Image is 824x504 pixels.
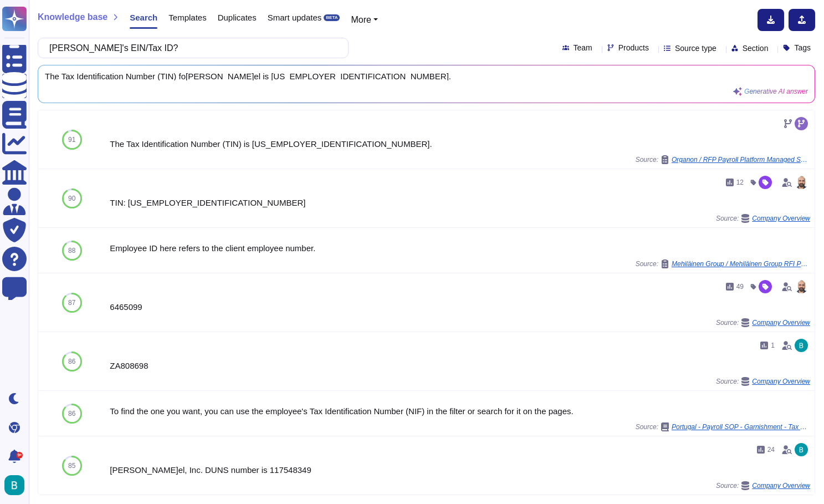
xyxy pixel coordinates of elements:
div: 9+ [16,452,23,459]
span: Source: [636,259,810,268]
img: user [4,475,24,495]
button: user [2,473,32,497]
span: 86 [68,410,75,417]
span: Duplicates [218,13,257,22]
span: Smart updates [268,13,322,22]
span: Generative AI answer [744,88,808,95]
span: Company Overview [752,319,810,326]
span: Source: [716,214,810,223]
span: Team [574,44,592,52]
span: 24 [767,446,775,453]
span: 91 [68,136,75,143]
span: 1 [771,342,775,349]
span: More [351,15,371,24]
img: user [795,443,808,456]
span: Source: [636,422,810,431]
div: Employee ID here refers to the client employee number. [110,244,810,252]
div: To find the one you want, you can use the employee's Tax Identification Number (NIF) in the filte... [110,407,810,415]
span: Tags [794,44,811,52]
span: The Tax Identification Number (TIN) fo[PERSON_NAME]el is [US_EMPLOYER_IDENTIFICATION_NUMBER]. [45,72,808,80]
span: Source: [716,377,810,386]
div: [PERSON_NAME]el, Inc. DUNS number is 117548349 [110,466,810,474]
div: The Tax Identification Number (TIN) is [US_EMPLOYER_IDENTIFICATION_NUMBER]. [110,140,810,148]
span: 12 [736,179,744,186]
span: Company Overview [752,378,810,385]
span: Search [130,13,157,22]
img: user [795,339,808,352]
span: Source: [716,481,810,490]
input: Search a question or template... [44,38,337,58]
span: Company Overview [752,482,810,489]
div: TIN: [US_EMPLOYER_IDENTIFICATION_NUMBER] [110,198,810,207]
img: user [795,280,808,293]
span: Company Overview [752,215,810,222]
div: 6465099 [110,303,810,311]
span: Portugal - Payroll SOP - Garnishment - Tax Authority.pdf [672,424,810,430]
span: 90 [68,195,75,202]
span: Mehiläinen Group / Mehiläinen Group RFI Payroll System [672,261,810,267]
div: ZA808698 [110,362,810,370]
span: Templates [168,13,206,22]
span: Section [743,44,769,52]
span: Organon / RFP Payroll Platform Managed Services 2025 [672,156,810,163]
span: Knowledge base [38,13,108,22]
span: 88 [68,247,75,254]
span: 87 [68,299,75,306]
span: 86 [68,358,75,365]
span: Products [618,44,649,52]
span: 49 [736,283,744,290]
span: Source: [716,318,810,327]
span: 85 [68,462,75,469]
span: Source type [675,44,716,52]
span: Source: [636,155,810,164]
button: More [351,13,378,27]
div: BETA [324,14,340,21]
img: user [795,176,808,189]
